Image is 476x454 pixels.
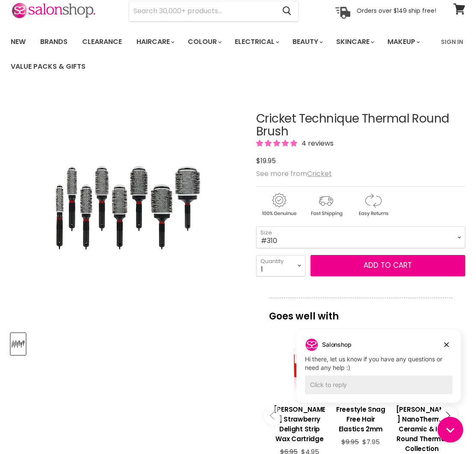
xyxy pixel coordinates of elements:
a: View product:Caron Strawberry Delight Strip Wax Cartridge [273,398,326,448]
h3: Freestyle Snag Free Hair Elastics 2mm [334,404,387,434]
button: Cricket Technique Thermal Round Brush [11,333,26,355]
span: $9.95 [341,437,359,446]
iframe: Gorgias live chat campaigns [290,328,467,416]
span: $7.95 [362,437,380,446]
form: Product [129,1,299,21]
input: Search [129,1,275,21]
span: $19.95 [256,156,276,166]
img: Cricket Technique Thermal Round Brush [53,95,203,320]
a: Clearance [76,33,128,51]
button: Add to cart [310,255,465,276]
div: Cricket Technique Thermal Round Brush image. Click or Scroll to Zoom. [11,91,245,325]
a: Value Packs & Gifts [4,58,92,76]
h3: [PERSON_NAME] Strawberry Delight Strip Wax Cartridge [273,404,326,444]
img: returns.gif [350,192,396,218]
a: Brands [34,33,74,51]
h1: Cricket Technique Thermal Round Brush [256,112,465,139]
img: genuine.gif [256,192,302,218]
a: Makeup [381,33,425,51]
a: Haircare [130,33,180,51]
a: Sign In [436,33,468,51]
a: View product:Freestyle Snag Free Hair Elastics 2mm [334,398,387,438]
img: shipping.gif [303,192,349,218]
p: Goes well with [269,298,452,326]
span: 4 reviews [299,138,334,148]
a: Cricket [307,169,332,179]
div: Product thumbnails [9,331,246,355]
iframe: Gorgias live chat messenger [433,414,467,445]
img: Cricket Technique Thermal Round Brush [12,334,25,354]
span: See more from [256,169,332,179]
a: Electrical [228,33,284,51]
select: Quantity [256,255,305,276]
h3: [PERSON_NAME] NanoThermic Ceramic & Ion Round Thermal Collection [396,404,448,454]
a: Colour [181,33,227,51]
a: Beauty [286,33,328,51]
span: 5.00 stars [256,138,299,148]
p: Orders over $149 ship free! [357,7,436,15]
ul: Main menu [4,29,436,79]
button: Search [275,1,298,21]
a: Skincare [330,33,379,51]
a: New [4,33,32,51]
